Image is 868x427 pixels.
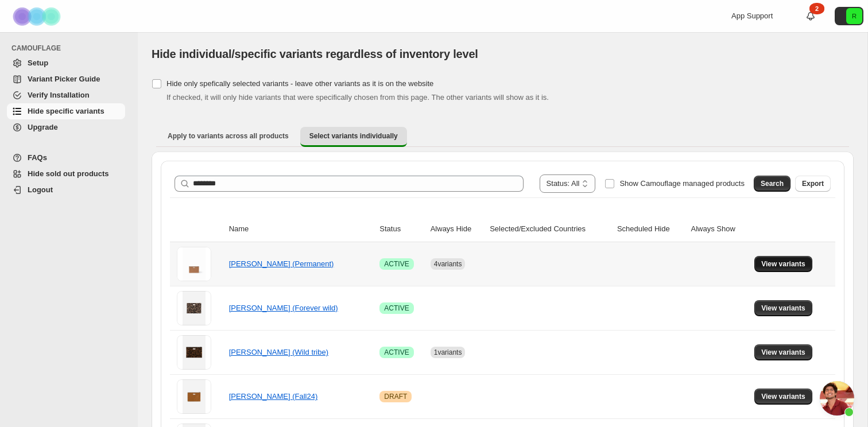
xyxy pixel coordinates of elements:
th: Name [226,216,377,242]
span: DRAFT [384,392,407,401]
a: [PERSON_NAME] (Forever wild) [229,304,338,312]
span: Logout [28,185,53,194]
span: If checked, it will only hide variants that were specifically chosen from this page. The other va... [166,93,549,102]
a: [PERSON_NAME] (Fall24) [229,392,318,401]
a: Logout [7,182,125,198]
a: [PERSON_NAME] (Wild tribe) [229,348,328,356]
a: Hide sold out products [7,166,125,182]
span: View variants [761,259,805,269]
span: Hide individual/specific variants regardless of inventory level [152,48,478,60]
span: Hide sold out products [28,169,109,178]
a: Upgrade [7,119,125,135]
span: Hide only spefically selected variants - leave other variants as it is on the website [166,79,433,88]
th: Scheduled Hide [614,216,688,242]
span: View variants [761,304,805,313]
span: ACTIVE [384,259,409,269]
button: View variants [754,300,812,316]
th: Status [376,216,427,242]
span: Show Camouflage managed products [619,179,745,188]
span: Export [802,179,824,188]
th: Always Hide [427,216,486,242]
button: Export [795,176,831,192]
text: R [852,13,857,20]
a: Setup [7,55,125,71]
a: Hide specific variants [7,103,125,119]
span: Select variants individually [309,131,398,141]
span: Variant Picker Guide [28,75,100,83]
span: ACTIVE [384,348,409,357]
button: View variants [754,344,812,360]
th: Selected/Excluded Countries [486,216,614,242]
button: Avatar with initials R [835,7,863,25]
img: Camouflage [9,1,67,32]
span: Apply to variants across all products [168,131,289,141]
a: FAQs [7,150,125,166]
a: 2 [805,10,816,22]
button: Search [754,176,790,192]
span: 1 variants [434,348,462,356]
span: View variants [761,392,805,401]
span: Setup [28,59,48,67]
div: 2 [809,3,824,14]
button: Select variants individually [300,127,407,147]
span: Avatar with initials R [846,8,862,24]
span: Search [761,179,784,188]
span: ACTIVE [384,304,409,313]
a: [PERSON_NAME] (Permanent) [229,259,334,268]
button: View variants [754,389,812,405]
button: Apply to variants across all products [158,127,298,145]
th: Always Show [687,216,751,242]
button: View variants [754,256,812,272]
span: App Support [731,11,773,20]
span: FAQs [28,153,47,162]
a: Variant Picker Guide [7,71,125,87]
span: 4 variants [434,260,462,268]
span: Upgrade [28,123,58,131]
span: View variants [761,348,805,357]
a: Verify Installation [7,87,125,103]
span: Hide specific variants [28,107,104,115]
div: Ouvrir le chat [820,381,854,416]
span: CAMOUFLAGE [11,44,130,53]
span: Verify Installation [28,91,90,99]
